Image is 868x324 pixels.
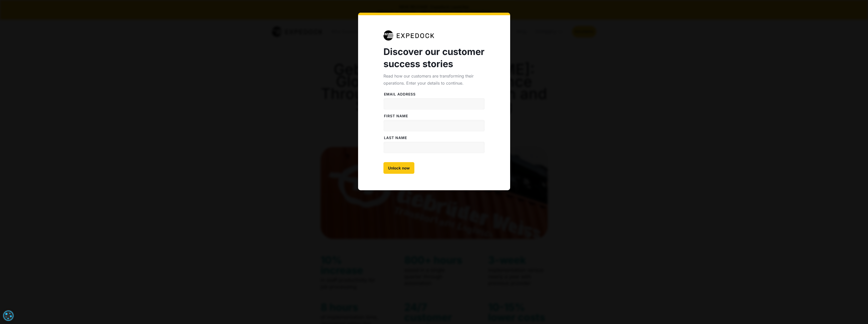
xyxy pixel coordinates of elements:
div: Read how our customers are transforming their operations. Enter your details to continue. [383,72,485,87]
input: Unlock now [383,162,414,174]
label: Email address [383,92,485,97]
label: LAST NAME [383,135,485,140]
label: FiRST NAME [383,113,485,119]
strong: Discover our customer success stories [383,46,485,69]
form: Case Studies Form [383,87,485,174]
